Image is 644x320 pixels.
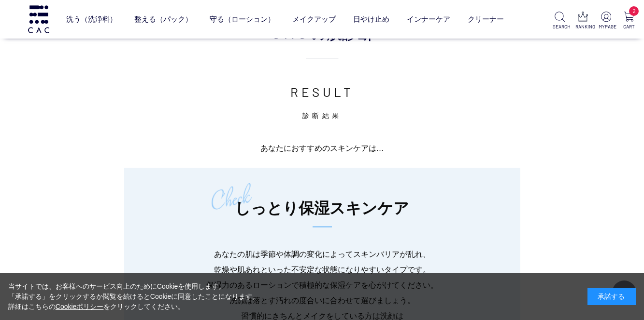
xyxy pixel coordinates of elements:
[575,12,590,30] a: RANKING
[56,303,104,310] a: Cookieポリシー
[622,12,636,30] a: 2 CART
[587,288,636,305] div: 承諾する
[622,23,636,30] p: CART
[599,12,613,30] a: MYPAGE
[599,23,613,30] p: MYPAGE
[81,141,564,156] p: あなたにおすすめのスキンケアは…
[629,6,639,16] span: 2
[290,84,354,99] span: RESULT
[210,7,275,32] a: 守る（ローション）
[27,5,51,33] img: logo
[134,7,192,32] a: 整える（パック）
[575,23,590,30] p: RANKING
[407,7,450,32] a: インナーケア
[353,7,389,32] a: 日やけ止め
[468,7,504,32] a: クリーナー
[8,281,259,312] div: 当サイトでは、お客様へのサービス向上のためにCookieを使用します。 「承諾する」をクリックするか閲覧を続けるとCookieに同意したことになります。 詳細はこちらの をクリックしてください。
[235,200,409,217] span: しっとり保湿スキンケア
[553,12,567,30] a: SEARCH
[553,23,567,30] p: SEARCH
[66,7,117,32] a: 洗う（洗浄料）
[292,7,336,32] a: メイクアップ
